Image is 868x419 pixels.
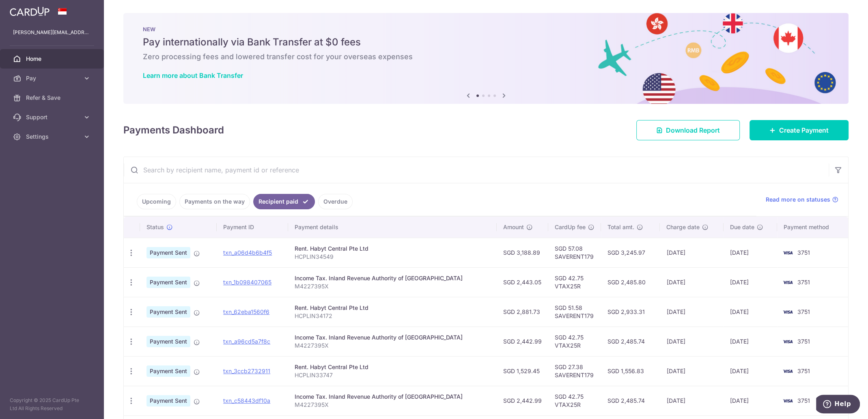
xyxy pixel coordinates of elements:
th: Payment details [288,217,497,238]
td: SGD 3,245.97 [601,238,660,267]
td: SGD 27.38 SAVERENT179 [548,356,601,386]
iframe: Opens a widget where you can find more information [816,395,860,415]
div: Income Tax. Inland Revenue Authority of [GEOGRAPHIC_DATA] [295,274,490,282]
td: SGD 57.08 SAVERENT179 [548,238,601,267]
span: 3751 [797,279,810,286]
td: [DATE] [660,297,724,327]
a: Overdue [318,194,353,209]
a: txn_c58443df10a [223,397,270,404]
a: Read more on statuses [766,196,838,204]
span: Payment Sent [146,247,190,258]
span: Charge date [666,223,700,231]
td: SGD 2,442.99 [497,327,548,356]
td: SGD 2,485.74 [601,327,660,356]
td: SGD 51.58 SAVERENT179 [548,297,601,327]
img: Bank Card [780,366,796,376]
span: Payment Sent [146,395,190,406]
span: Payment Sent [146,277,190,288]
img: Bank Card [780,248,796,258]
td: SGD 2,933.31 [601,297,660,327]
span: Amount [503,223,524,231]
p: HCPLIN34549 [295,253,490,261]
div: Income Tax. Inland Revenue Authority of [GEOGRAPHIC_DATA] [295,393,490,401]
a: Learn more about Bank Transfer [143,71,243,80]
span: Home [26,55,80,63]
span: CardUp fee [555,223,586,231]
p: HCPLIN34172 [295,312,490,320]
span: Download Report [666,125,720,135]
td: [DATE] [724,267,777,297]
a: txn_a06d4b6b4f5 [223,249,272,256]
p: M4227395X [295,282,490,290]
a: txn_a96cd5a7f8c [223,338,270,345]
span: 3751 [797,397,810,404]
span: 3751 [797,338,810,345]
td: SGD 42.75 VTAX25R [548,267,601,297]
a: txn_3ccb2732911 [223,367,270,374]
img: Bank transfer banner [123,13,849,104]
th: Payment ID [217,217,288,238]
td: SGD 2,485.74 [601,386,660,415]
td: [DATE] [724,297,777,327]
a: Payments on the way [179,194,250,209]
td: SGD 2,443.05 [497,267,548,297]
span: Status [146,223,164,231]
span: Refer & Save [26,94,80,102]
span: Settings [26,133,80,141]
td: SGD 1,529.45 [497,356,548,386]
p: M4227395X [295,401,490,409]
p: [PERSON_NAME][EMAIL_ADDRESS][PERSON_NAME][DOMAIN_NAME] [13,28,91,37]
td: [DATE] [724,238,777,267]
span: Payment Sent [146,365,190,377]
td: [DATE] [724,327,777,356]
td: [DATE] [724,356,777,386]
div: Rent. Habyt Central Pte Ltd [295,363,490,371]
a: Create Payment [750,120,849,140]
span: 3751 [797,308,810,315]
td: [DATE] [660,267,724,297]
img: Bank Card [780,307,796,317]
td: [DATE] [724,386,777,415]
img: Bank Card [780,277,796,287]
th: Payment method [777,217,848,238]
img: CardUp [10,6,50,16]
a: Download Report [636,120,740,140]
td: SGD 3,188.89 [497,238,548,267]
img: Bank Card [780,396,796,406]
td: [DATE] [660,356,724,386]
span: Due date [730,223,754,231]
a: txn_62eba1560f6 [223,308,269,315]
div: Rent. Habyt Central Pte Ltd [295,245,490,253]
span: Create Payment [779,125,829,135]
div: Rent. Habyt Central Pte Ltd [295,304,490,312]
td: SGD 2,881.73 [497,297,548,327]
span: Support [26,113,80,121]
h4: Payments Dashboard [123,123,224,138]
a: Upcoming [137,194,176,209]
span: Payment Sent [146,336,190,347]
td: [DATE] [660,386,724,415]
img: Bank Card [780,337,796,346]
p: HCPLIN33747 [295,371,490,379]
td: SGD 42.75 VTAX25R [548,327,601,356]
input: Search by recipient name, payment id or reference [124,157,829,183]
span: Read more on statuses [766,196,830,204]
span: 3751 [797,249,810,256]
span: Pay [26,74,80,82]
p: NEW [143,26,829,32]
h5: Pay internationally via Bank Transfer at $0 fees [143,36,829,49]
a: txn_1b098407065 [223,279,271,286]
td: SGD 2,485.80 [601,267,660,297]
a: Recipient paid [253,194,315,209]
span: Total amt. [607,223,634,231]
p: M4227395X [295,342,490,350]
td: [DATE] [660,327,724,356]
td: SGD 2,442.99 [497,386,548,415]
td: SGD 42.75 VTAX25R [548,386,601,415]
span: Payment Sent [146,306,190,318]
div: Income Tax. Inland Revenue Authority of [GEOGRAPHIC_DATA] [295,333,490,342]
td: [DATE] [660,238,724,267]
td: SGD 1,556.83 [601,356,660,386]
span: 3751 [797,367,810,374]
